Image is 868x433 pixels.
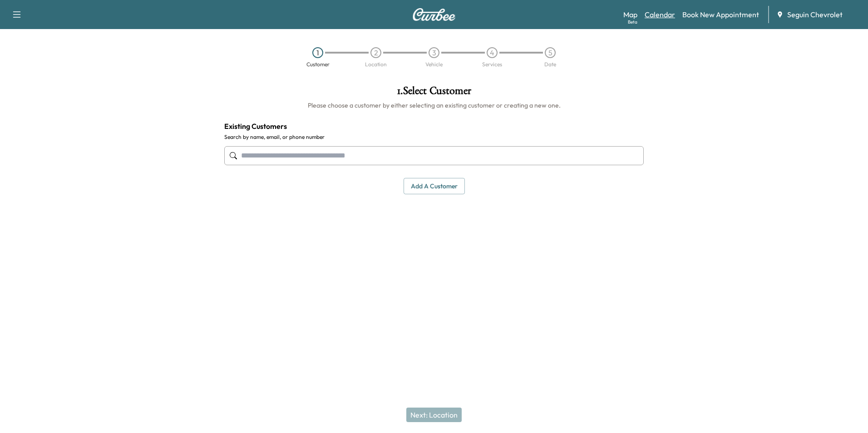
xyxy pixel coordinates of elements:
[224,85,644,101] h1: 1 . Select Customer
[306,62,330,67] div: Customer
[224,133,644,141] label: Search by name, email, or phone number
[645,9,675,20] a: Calendar
[370,47,381,58] div: 2
[623,9,637,20] a: MapBeta
[412,8,456,21] img: Curbee Logo
[429,47,439,58] div: 3
[224,121,644,132] h4: Existing Customers
[682,9,759,20] a: Book New Appointment
[365,62,387,67] div: Location
[312,47,323,58] div: 1
[628,19,637,25] div: Beta
[545,47,556,58] div: 5
[544,62,556,67] div: Date
[787,9,843,20] span: Seguin Chevrolet
[404,178,465,195] button: Add a customer
[482,62,502,67] div: Services
[425,62,443,67] div: Vehicle
[487,47,498,58] div: 4
[224,101,644,110] h6: Please choose a customer by either selecting an existing customer or creating a new one.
